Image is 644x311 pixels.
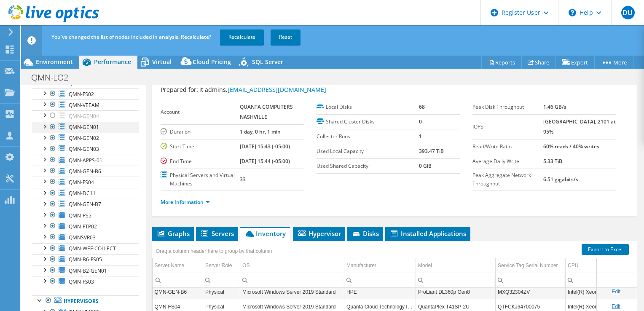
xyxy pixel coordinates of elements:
label: Account [161,108,240,116]
span: QMN-GEN02 [69,134,99,142]
span: Hypervisor [297,229,341,238]
a: Edit [612,289,620,295]
svg: \n [569,9,576,16]
span: DU [621,6,635,19]
a: Share [521,56,556,69]
span: You've changed the list of nodes included in analysis. Recalculate? [51,33,211,40]
a: Recalculate [220,29,264,45]
div: OS [242,260,250,271]
span: QMN-APPS-01 [69,157,102,164]
td: Column Manufacturer, Value HPE [344,284,416,299]
td: Column Model, Value ProLiant DL360p Gen8 [416,284,496,299]
b: 393.47 TiB [419,147,444,155]
td: Manufacturer Column [344,258,416,273]
span: Environment [36,58,73,66]
span: Graphs [156,229,190,238]
b: 6.51 gigabits/s [543,176,578,183]
td: Server Name Column [153,258,203,273]
b: 33 [240,176,246,183]
label: IOPS [472,123,543,131]
b: 1 day, 0 hr, 1 min [240,128,281,135]
span: SQL Server [252,58,283,66]
label: Peak Disk Throughput [472,103,543,111]
a: QMN-GEN02 [32,133,139,144]
label: Local Disks [317,103,419,111]
label: Duration [161,128,240,136]
span: QMN-PS5 [69,212,91,219]
label: Used Local Capacity [317,147,419,155]
div: Drag a column header here to group by that column [154,245,274,257]
div: CPU [568,260,578,271]
h1: QMN-LO2 [27,73,81,82]
td: Column Service Tag Serial Number, Value MXQ32304ZV [496,284,566,299]
a: QMN-PS5 [32,210,139,221]
a: Edit [612,303,620,309]
a: QMN-GEN01 [32,122,139,133]
b: [DATE] 15:44 (-05:00) [240,158,290,165]
span: QMN-GEN03 [69,145,99,153]
label: Read/Write Ratio [472,142,543,151]
span: QMN-GEN04 [69,113,99,120]
label: Collector Runs [317,132,419,141]
b: 1 [419,133,422,140]
a: QMN-FTP02 [32,221,139,232]
span: QMN-DC11 [69,190,96,197]
label: Peak Aggregate Network Throughput [472,171,543,188]
a: QMN-GEN04 [32,110,139,121]
b: 5.33 TiB [543,158,562,165]
b: 0 GiB [419,162,432,169]
td: Server Role Column [203,258,240,273]
span: Virtual [152,58,172,66]
span: QMN-VEEAM [69,102,99,109]
a: QMN-VEEAM [32,99,139,110]
td: OS Column [240,258,344,273]
b: QUANTA COMPUTERS NASHVILLE [240,103,293,121]
a: QMN-WEF-COLLECT [32,243,139,254]
span: Installed Applications [389,229,466,238]
td: Column Manufacturer, Filter cell [344,273,416,287]
span: QMN-GEN-B7 [69,201,101,208]
label: Used Shared Capacity [317,162,419,170]
b: 68 [419,103,425,110]
span: Disks [352,229,379,238]
label: Shared Cluster Disks [317,118,419,126]
label: Prepared for: [161,86,198,94]
div: Server Name [155,260,185,271]
span: QMN-FS03 [69,278,94,285]
a: QMN-FS03 [32,276,139,287]
b: 0 [419,118,422,125]
div: Physical [205,287,238,297]
a: QMN-B6-FS05 [32,254,139,265]
a: More Information [161,198,210,206]
a: QMN-FS04 [32,177,139,188]
span: Performance [94,58,131,66]
a: QMN-DC11 [32,188,139,199]
span: QMN-B6-FS05 [69,256,102,263]
span: QMN-FS04 [69,179,94,186]
a: QMNSVR03 [32,232,139,243]
a: Export [555,56,595,69]
a: QMN-APPS-01 [32,155,139,166]
td: Service Tag Serial Number Column [496,258,566,273]
a: QMN-FS02 [32,88,139,99]
a: Export to Excel [582,244,629,255]
span: QMN-B2-GEN01 [69,267,107,274]
td: Column Server Role, Value Physical [203,284,240,299]
td: Column Service Tag Serial Number, Filter cell [496,273,566,287]
td: Column OS, Value Microsoft Windows Server 2019 Standard [240,284,344,299]
span: Servers [200,229,234,238]
span: QMN-FS02 [69,91,94,98]
span: it admins, [199,86,326,94]
label: Start Time [161,142,240,151]
a: QMN-GEN-B6 [32,166,139,177]
div: Model [418,260,432,271]
div: Service Tag Serial Number [498,260,558,271]
span: QMN-GEN-B6 [69,168,101,175]
td: Column Server Name, Filter cell [153,273,203,287]
a: Reset [271,29,301,45]
b: [GEOGRAPHIC_DATA], 2101 at 95% [543,118,616,135]
a: QMN-B2-GEN01 [32,265,139,276]
b: 60% reads / 40% writes [543,143,599,150]
div: Server Role [205,260,232,271]
a: QMN-GEN-B7 [32,199,139,210]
